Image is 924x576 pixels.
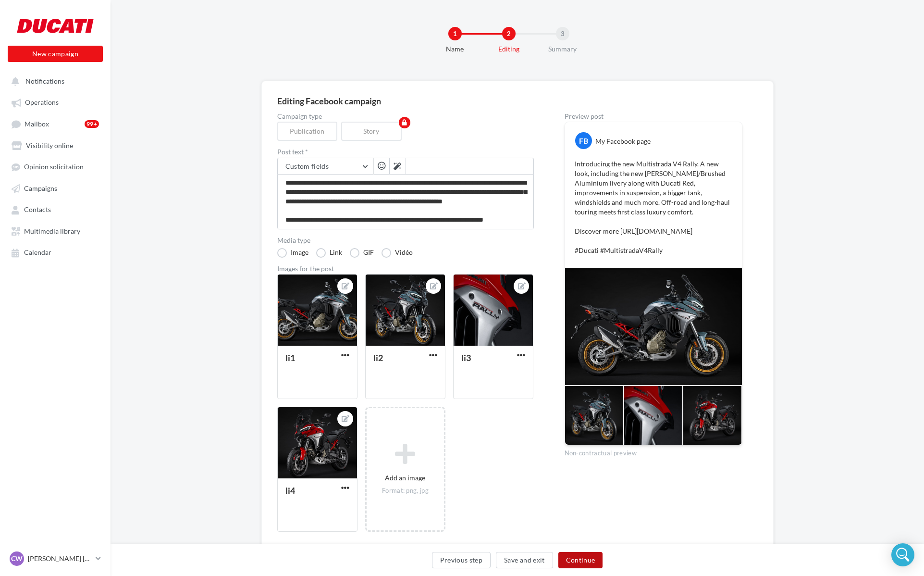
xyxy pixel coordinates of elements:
div: Summary [532,44,593,54]
span: Opinion solicitation [24,163,84,171]
button: New campaign [8,46,103,62]
label: GIF [350,248,374,258]
div: Editing Facebook campaign [277,97,758,105]
a: CW [PERSON_NAME] [PERSON_NAME] [8,550,103,568]
label: Media type [277,237,534,244]
div: 99+ [85,120,99,128]
a: Campaigns [6,179,105,197]
div: Editing [478,44,540,54]
label: Image [277,248,308,258]
div: Non-contractual preview [565,445,742,458]
a: Operations [6,93,105,111]
div: li3 [461,352,471,363]
span: Visibility online [26,141,73,150]
a: Opinion solicitation [6,158,105,175]
span: Operations [25,99,59,107]
a: Multimedia library [6,222,105,239]
a: Calendar [6,243,105,261]
div: li4 [285,485,295,496]
button: Continue [558,552,603,568]
button: Save and exit [496,552,553,568]
span: Custom fields [285,162,329,170]
label: Vidéo [382,248,413,258]
span: Notifications [25,77,64,85]
div: 2 [502,27,516,40]
div: Preview post [565,113,742,120]
label: Campaign type [277,113,534,120]
button: Custom fields [278,158,373,175]
span: Campaigns [24,184,57,192]
div: li1 [285,352,295,363]
a: Contacts [6,200,105,218]
div: Images for the post [277,265,534,272]
button: Previous step [432,552,491,568]
div: FB [575,132,592,149]
div: My Facebook page [595,137,651,146]
div: 3 [556,27,569,40]
span: Multimedia library [24,227,80,235]
span: Mailbox [25,120,49,128]
div: 1 [448,27,462,40]
div: Open Intercom Messenger [891,543,914,566]
label: Post text * [277,149,534,155]
span: Contacts [24,206,51,214]
div: li2 [373,352,383,363]
span: CW [11,554,23,563]
button: Notifications [6,72,101,89]
div: Name [424,44,486,54]
label: Link [316,248,342,258]
a: Mailbox99+ [6,115,105,133]
a: Visibility online [6,137,105,154]
p: Introducing the new Multistrada V4 Rally. A new look, including the new [PERSON_NAME]/Brushed Alu... [575,159,732,255]
p: [PERSON_NAME] [PERSON_NAME] [28,554,92,563]
span: Calendar [24,249,51,257]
